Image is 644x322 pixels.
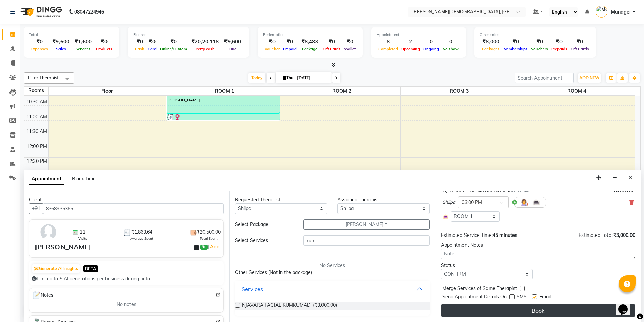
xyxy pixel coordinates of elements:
a: Add [209,243,221,251]
span: Notes [32,291,53,300]
span: Package [300,47,319,51]
div: ₹20,20,118 [189,38,221,46]
div: ₹0 [29,38,50,46]
span: Floor [49,87,166,95]
div: Total [29,32,114,38]
span: ROOM 4 [518,87,635,95]
span: Merge Services of Same Therapist [442,285,517,293]
span: ₹1,863.64 [131,229,152,236]
span: Expenses [29,47,50,51]
div: Limited to 5 AI generations per business during beta. [32,275,221,282]
span: Products [94,47,114,51]
div: ₹0 [342,38,357,46]
img: avatar [39,222,58,242]
span: Card [146,47,158,51]
span: ROOM 3 [401,87,518,95]
div: Select Package [230,221,298,228]
p: Other Services (Not in the package) [235,269,429,276]
span: Packages [480,47,501,51]
div: 2 [400,38,422,46]
div: ₹9,600 [221,38,244,46]
div: ₹9,600 [50,38,72,46]
span: | [208,243,221,251]
div: 11:00 AM [25,113,48,120]
span: Today [248,73,265,83]
span: Voucher [263,47,281,51]
div: 12:00 PM [25,143,48,150]
span: Email [539,293,551,302]
span: Memberships [502,47,529,51]
span: No notes [117,301,136,308]
span: Gift Cards [321,47,342,51]
div: ₹0 [263,38,281,46]
button: Close [625,173,635,183]
span: Prepaids [550,47,569,51]
div: [PERSON_NAME] [35,242,91,252]
div: Requested Therapist [235,196,327,203]
div: 10:30 AM [25,98,48,105]
span: Wallet [342,47,357,51]
div: ₹0 [529,38,550,46]
div: ₹8,000 [480,38,502,46]
div: Appointment Notes [441,242,635,249]
div: ₹1,600 [72,38,94,46]
iframe: chat widget [616,295,637,315]
span: Due [228,47,238,51]
span: Gift Cards [569,47,591,51]
div: Finance [133,32,244,38]
span: BETA [83,265,98,272]
span: Average Spent [130,236,153,241]
span: Upcoming [400,47,422,51]
span: Cash [133,47,146,51]
div: Rooms [24,87,48,94]
span: Services [74,47,92,51]
div: Appointment [377,32,460,38]
input: 2025-09-04 [295,73,329,83]
div: ₹0 [502,38,529,46]
span: Prepaid [281,47,299,51]
span: ADD NEW [579,75,599,80]
div: [PERSON_NAME], TK03, 10:00 AM-11:00 AM, [PERSON_NAME] [167,84,280,113]
img: Interior.png [532,198,540,206]
button: [PERSON_NAME] [303,219,430,230]
button: ADD NEW [578,73,601,83]
span: ₹3,000.00 [613,232,635,238]
span: Completed [377,47,400,51]
span: Petty cash [194,47,216,51]
div: Other sales [480,32,591,38]
span: ₹0 [200,245,208,250]
span: Estimated Total: [579,232,613,238]
span: Vouchers [529,47,550,51]
img: Manager [596,6,607,18]
button: Book [441,304,635,317]
div: ₹0 [158,38,189,46]
div: ₹0 [281,38,299,46]
span: Manager [611,8,631,16]
span: Shilpa [443,199,455,206]
div: ₹0 [321,38,342,46]
img: Hairdresser.png [520,198,528,206]
span: Total Spent [200,236,218,241]
button: Generate AI Insights [32,264,80,273]
span: ROOM 1 [166,87,283,95]
span: Thu [281,75,295,80]
div: Client [29,196,224,203]
div: ₹0 [146,38,158,46]
input: Search by Name/Mobile/Email/Code [43,203,224,214]
span: Sales [54,47,68,51]
span: Filter Therapist [28,75,59,80]
input: Search Appointment [515,73,574,83]
span: 45 minutes [493,232,517,238]
input: Search by service name [303,235,430,246]
span: Visits [78,236,87,241]
img: logo [17,2,64,21]
div: Status [441,262,533,269]
div: [PERSON_NAME], TK03, 11:00 AM-11:15 AM, MATRA VASTI [167,114,280,120]
b: 08047224946 [74,2,104,21]
div: 11:30 AM [25,128,48,135]
span: Appointment [29,173,64,185]
span: Estimated Service Time: [441,232,493,238]
div: 8 [377,38,400,46]
div: 0 [422,38,441,46]
span: No Services [319,262,345,269]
